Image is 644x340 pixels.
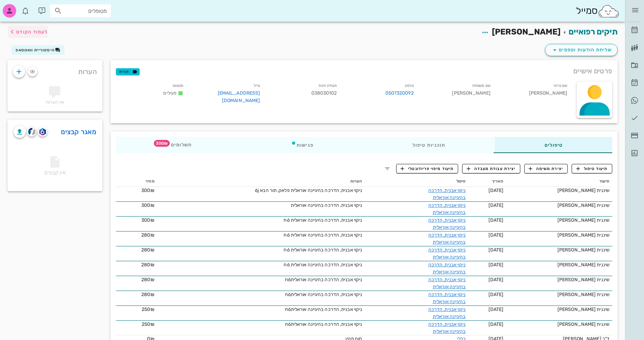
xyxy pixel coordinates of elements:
span: תג [153,140,169,147]
button: תיעוד טיפול [572,164,612,173]
th: טיפול [365,176,468,187]
span: [DATE] [488,202,504,208]
th: תיעוד [506,176,612,187]
a: תיקים רפואיים [569,27,618,37]
div: שיננית [PERSON_NAME] [509,306,610,313]
div: [PERSON_NAME] [419,80,496,108]
span: אין קבצים [44,158,66,176]
a: ניקוי אבנית, הדרכה בהיגיינה אוראלית [428,217,466,230]
span: יצירת עבודת מעבדה [467,166,516,172]
span: 250₪ [142,321,154,327]
span: 280₪ [141,247,154,253]
button: תיעוד מיפוי פריודונטלי [396,164,458,173]
span: פעילים [163,90,176,96]
th: תאריך [469,176,506,187]
div: תוכניות טיפול [363,137,495,153]
span: ניקוי אבנית, הדרכה בהיגיינה אוראלית 6ח [284,247,362,253]
small: תעודת זהות [318,83,337,88]
span: ניקוי אבנית, הדרכה בהיגיינה אוראלית 6ח [284,217,362,223]
button: שליחת הודעות וטפסים [545,44,618,56]
div: שיננית [PERSON_NAME] [509,202,610,209]
div: שיננית [PERSON_NAME] [509,217,610,224]
span: 280₪ [141,262,154,268]
span: תשלומים [165,143,192,147]
span: היסטוריית וואטסאפ [16,48,55,52]
span: [DATE] [488,277,504,283]
div: שיננית [PERSON_NAME] [509,232,610,239]
span: [PERSON_NAME] [492,27,560,37]
span: ניקוי אבנית, הדרכה בהיגיינה אוראלית6ח [285,321,362,327]
span: [DATE] [488,188,504,193]
img: romexis logo [39,128,46,136]
span: 300₪ [141,188,154,193]
button: romexis logo [38,127,47,137]
a: ניקוי אבנית, הדרכה בהיגיינה אוראלית [428,277,466,290]
a: ניקוי אבנית, הדרכה בהיגיינה אוראלית [428,188,466,200]
div: [PERSON_NAME] [496,80,573,108]
span: [DATE] [488,217,504,223]
button: היסטוריית וואטסאפ [11,45,65,55]
a: ניקוי אבנית, הדרכה בהיגיינה אוראלית [428,262,466,275]
div: שיננית [PERSON_NAME] [509,261,610,268]
span: ניקוי אבנית, הדרכה בהיגיינה אוראלית פלאק, תור הבא 6j [255,188,362,193]
button: cliniview logo [27,127,37,137]
span: 250₪ [142,307,154,312]
div: טיפולים [495,137,612,153]
th: מחיר [116,176,157,187]
span: תיעוד מיפוי פריודונטלי [401,166,454,172]
span: פרטים אישיים [573,66,612,76]
span: [DATE] [488,292,504,297]
span: 300₪ [141,217,154,223]
div: שיננית [PERSON_NAME] [509,276,610,283]
div: פגישות [241,137,363,153]
th: הערות [157,176,365,187]
span: 280₪ [141,277,154,283]
span: יצירת משימה [529,166,563,172]
a: [EMAIL_ADDRESS][DOMAIN_NAME] [218,90,260,103]
span: לעמוד הקודם [16,29,48,35]
span: ניקוי אבנית, הדרכה בהיגיינה אוראלית6ח [285,292,362,297]
small: שם פרטי [553,83,567,88]
span: ניקוי אבנית, הדרכה בהיגיינה אוראלית [291,202,362,208]
span: [DATE] [488,321,504,327]
span: [DATE] [488,232,504,238]
div: שיננית [PERSON_NAME] [509,291,610,298]
a: ניקוי אבנית, הדרכה בהיגיינה אוראלית [428,321,466,334]
div: שיננית [PERSON_NAME] [509,187,610,194]
span: תגיות [119,69,137,75]
span: 280₪ [141,292,154,297]
small: שם משפחה [472,83,491,88]
span: ניקוי אבנית, הדרכה בהיגיינה אוראלית6ח [285,277,362,283]
img: cliniview logo [28,128,36,136]
div: סמייל [576,4,620,18]
span: ניקוי אבנית, הדרכה בהיגיינה אוראלית 6ח [284,262,362,268]
span: ניקוי אבנית, הדרכה בהיגיינה אוראלית6ח [285,307,362,312]
div: שיננית [PERSON_NAME] [509,321,610,328]
a: ניקוי אבנית, הדרכה בהיגיינה אוראלית [428,202,466,215]
button: יצירת עבודת מעבדה [462,164,520,173]
span: שליחת הודעות וטפסים [551,46,612,54]
span: [DATE] [488,307,504,312]
span: [DATE] [488,262,504,268]
span: [DATE] [488,247,504,253]
span: ניקוי אבנית, הדרכה בהיגיינה אוראלית 6ח [284,232,362,238]
span: 280₪ [141,232,154,238]
a: ניקוי אבנית, הדרכה בהיגיינה אוראלית [428,247,466,260]
span: תג [20,5,24,9]
small: סטטוס [173,83,184,88]
span: תיעוד טיפול [576,166,608,172]
a: ניקוי אבנית, הדרכה בהיגיינה אוראלית [428,307,466,319]
small: מייל [254,83,260,88]
button: לעמוד הקודם [8,26,48,38]
button: יצירת משימה [524,164,568,173]
small: טלפון [405,83,414,88]
button: תגיות [116,68,140,75]
a: ניקוי אבנית, הדרכה בהיגיינה אוראלית [428,292,466,305]
a: 0507320092 [385,90,414,97]
a: ניקוי אבנית, הדרכה בהיגיינה אוראלית [428,232,466,245]
a: מאגר קבצים [61,126,96,137]
span: אין הערות [46,99,64,105]
img: SmileCloud logo [598,4,620,18]
div: הערות [7,60,102,80]
div: שיננית [PERSON_NAME] [509,246,610,253]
